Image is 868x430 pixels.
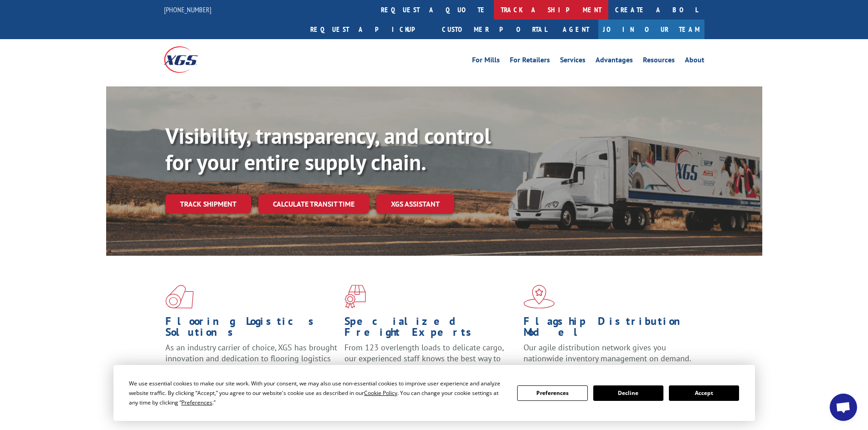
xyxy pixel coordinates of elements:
[669,385,739,401] button: Accept
[344,316,517,342] h1: Specialized Freight Experts
[596,56,633,66] a: Advantages
[364,389,397,397] span: Cookie Policy
[524,316,696,342] h1: Flagship Distribution Model
[643,56,675,66] a: Resources
[685,56,704,66] a: About
[376,194,454,214] a: XGS ASSISTANT
[344,342,517,383] p: From 123 overlength loads to delicate cargo, our experienced staff knows the best way to move you...
[165,342,337,374] span: As an industry carrier of choice, XGS has brought innovation and dedication to flooring logistics...
[517,385,587,401] button: Preferences
[165,194,251,213] a: Track shipment
[165,316,338,342] h1: Flooring Logistics Solutions
[554,20,598,39] a: Agent
[830,394,857,421] div: Open chat
[165,121,491,176] b: Visibility, transparency, and control for your entire supply chain.
[344,285,366,309] img: xgs-icon-focused-on-flooring-red
[165,285,194,309] img: xgs-icon-total-supply-chain-intelligence-red
[593,385,663,401] button: Decline
[472,56,500,66] a: For Mills
[181,399,212,406] span: Preferences
[524,285,555,309] img: xgs-icon-flagship-distribution-model-red
[129,379,506,407] div: We use essential cookies to make our site work. With your consent, we may also use non-essential ...
[598,20,704,39] a: Join Our Team
[113,365,755,421] div: Cookie Consent Prompt
[303,20,435,39] a: Request a pickup
[524,342,691,364] span: Our agile distribution network gives you nationwide inventory management on demand.
[435,20,554,39] a: Customer Portal
[560,56,586,66] a: Services
[510,56,550,66] a: For Retailers
[164,5,211,14] a: [PHONE_NUMBER]
[258,194,369,214] a: Calculate transit time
